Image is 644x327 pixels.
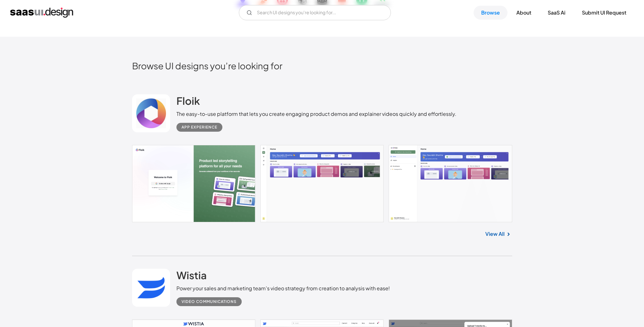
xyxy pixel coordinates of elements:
h2: Wistia [176,269,207,281]
input: Search UI designs you're looking for... [239,5,391,20]
a: Floik [176,94,200,110]
a: About [509,6,539,20]
a: Wistia [176,269,207,285]
a: SaaS Ai [540,6,573,20]
div: The easy-to-use platform that lets you create engaging product demos and explainer videos quickly... [176,110,456,118]
a: home [10,8,73,18]
div: Video Communications [182,298,237,305]
div: App Experience [182,123,217,131]
h2: Browse UI designs you’re looking for [132,60,512,71]
h2: Floik [176,94,200,107]
div: Power your sales and marketing team's video strategy from creation to analysis with ease! [176,285,390,292]
form: Email Form [239,5,391,20]
a: Browse [474,6,507,20]
a: Submit UI Request [574,6,634,20]
a: View All [485,230,505,238]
